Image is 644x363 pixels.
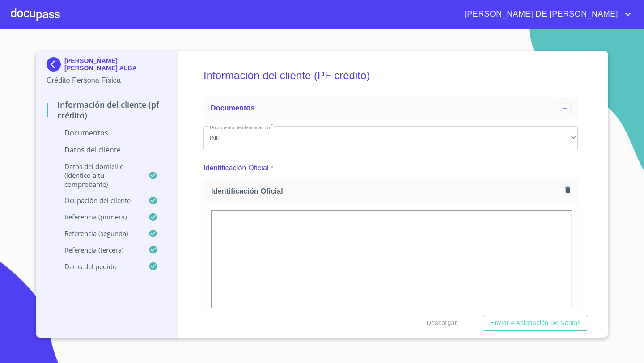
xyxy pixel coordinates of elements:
p: [PERSON_NAME] [PERSON_NAME] ALBA [64,57,167,72]
p: Ocupación del Cliente [47,196,148,205]
div: Documentos [203,97,578,119]
p: Datos del cliente [47,145,167,155]
p: Identificación Oficial [203,163,269,173]
p: Referencia (primera) [47,212,148,221]
h5: Información del cliente (PF crédito) [203,57,578,94]
div: INE [203,126,578,150]
button: Descargar [423,315,461,331]
span: Identificación Oficial [211,186,562,196]
p: Referencia (tercera) [47,245,148,254]
span: [PERSON_NAME] DE [PERSON_NAME] [458,7,623,21]
span: Descargar [427,317,457,329]
p: Documentos [47,128,167,138]
p: Datos del domicilio (idéntico a tu comprobante) [47,162,148,189]
span: Documentos [211,104,254,112]
div: [PERSON_NAME] [PERSON_NAME] ALBA [47,57,167,75]
span: Enviar a Asignación de Ventas [490,317,581,329]
p: Información del cliente (PF crédito) [47,99,167,121]
button: Enviar a Asignación de Ventas [483,315,588,331]
img: Docupass spot blue [47,57,64,72]
button: account of current user [458,7,633,21]
p: Crédito Persona Física [47,75,167,86]
p: Datos del pedido [47,262,148,271]
p: Referencia (segunda) [47,229,148,238]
